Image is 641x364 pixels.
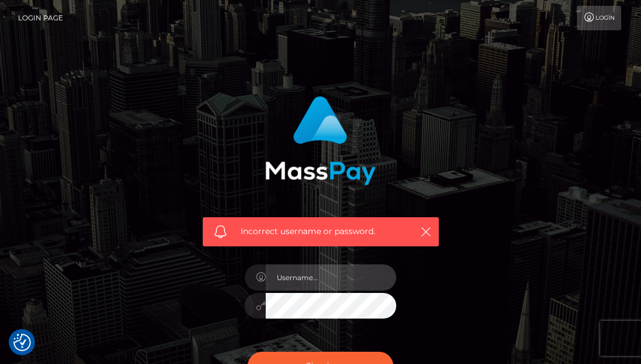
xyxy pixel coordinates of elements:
button: Consent Preferences [13,334,31,351]
img: Revisit consent button [13,334,31,351]
img: MassPay Login [265,96,376,185]
span: Incorrect username or password. [241,225,407,238]
a: Login [577,6,621,30]
a: Login Page [18,6,63,30]
input: Username... [266,264,396,291]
